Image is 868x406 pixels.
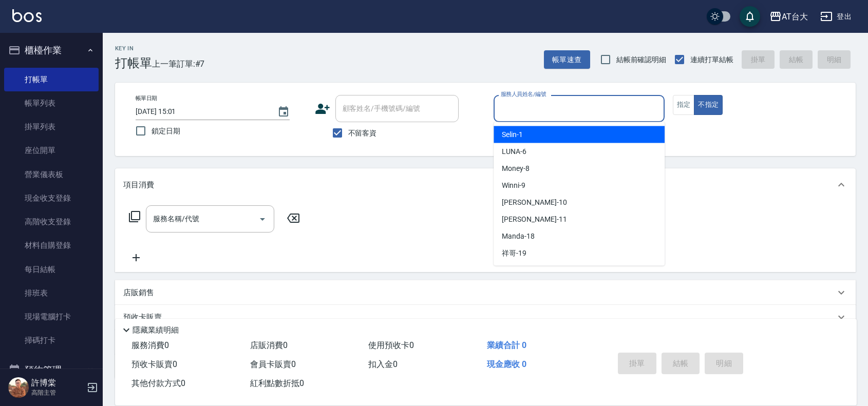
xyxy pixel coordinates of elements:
[250,378,304,388] span: 紅利點數折抵 0
[816,7,856,26] button: 登出
[136,94,157,102] label: 帳單日期
[152,57,205,70] span: 上一筆訂單:#7
[4,281,99,305] a: 排班表
[4,91,99,115] a: 帳單列表
[115,56,152,70] h3: 打帳單
[690,54,733,65] span: 連續打單結帳
[123,312,162,323] p: 預收卡販賣
[123,287,154,298] p: 店販銷售
[8,377,29,398] img: Person
[4,115,99,139] a: 掛單列表
[4,210,99,234] a: 高階收支登錄
[4,357,99,383] button: 預約管理
[123,180,154,190] p: 項目消費
[4,305,99,328] a: 現場電腦打卡
[368,340,414,350] span: 使用預收卡 0
[348,128,377,139] span: 不留客資
[254,211,271,227] button: Open
[131,340,169,350] span: 服務消費 0
[4,234,99,257] a: 材料自購登錄
[765,6,812,27] button: AT台大
[136,103,267,120] input: YYYY/MM/DD hh:mm
[502,180,525,191] span: Winni -9
[152,126,180,137] span: 鎖定日期
[502,231,535,242] span: Manda -18
[115,45,152,52] h2: Key In
[502,146,526,157] span: LUNA -6
[487,340,526,350] span: 業績合計 0
[673,95,695,115] button: 指定
[115,305,856,330] div: 預收卡販賣
[271,100,296,124] button: Choose date, selected date is 2025-09-06
[4,186,99,210] a: 現金收支登錄
[502,163,530,174] span: Money -8
[12,9,42,22] img: Logo
[502,197,567,208] span: [PERSON_NAME] -10
[250,340,288,350] span: 店販消費 0
[502,248,526,259] span: 祥哥 -19
[4,68,99,91] a: 打帳單
[115,280,856,305] div: 店販銷售
[31,388,84,397] p: 高階主管
[4,258,99,281] a: 每日結帳
[250,359,296,369] span: 會員卡販賣 0
[502,214,567,225] span: [PERSON_NAME] -11
[31,378,84,388] h5: 許博棠
[740,6,760,27] button: save
[4,163,99,186] a: 營業儀表板
[502,129,523,140] span: Selin -1
[115,168,856,201] div: 項目消費
[487,359,526,369] span: 現金應收 0
[131,359,177,369] span: 預收卡販賣 0
[368,359,398,369] span: 扣入金 0
[544,50,590,69] button: 帳單速查
[4,139,99,162] a: 座位開單
[782,10,808,23] div: AT台大
[4,328,99,352] a: 掃碼打卡
[133,325,179,336] p: 隱藏業績明細
[4,37,99,64] button: 櫃檯作業
[501,90,546,98] label: 服務人員姓名/編號
[616,54,667,65] span: 結帳前確認明細
[131,378,185,388] span: 其他付款方式 0
[694,95,723,115] button: 不指定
